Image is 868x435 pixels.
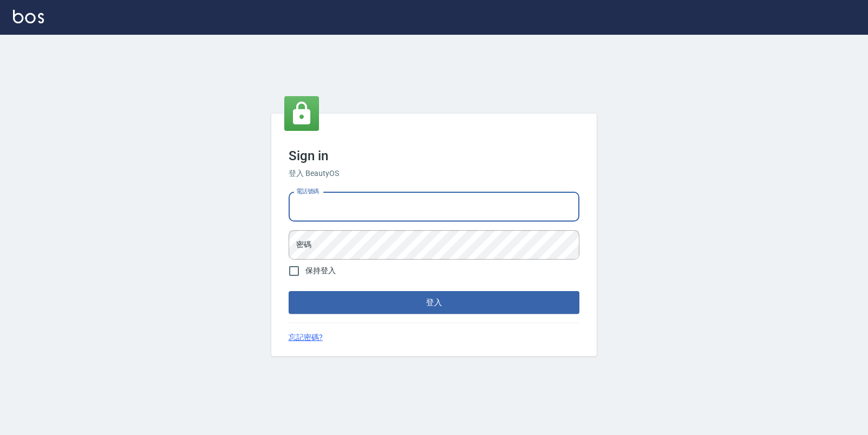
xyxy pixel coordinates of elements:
h6: 登入 BeautyOS [289,168,579,179]
a: 忘記密碼? [289,332,323,343]
img: Logo [13,10,44,23]
h3: Sign in [289,148,579,163]
span: 保持登入 [305,265,336,276]
button: 登入 [289,291,579,314]
label: 電話號碼 [296,187,319,196]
